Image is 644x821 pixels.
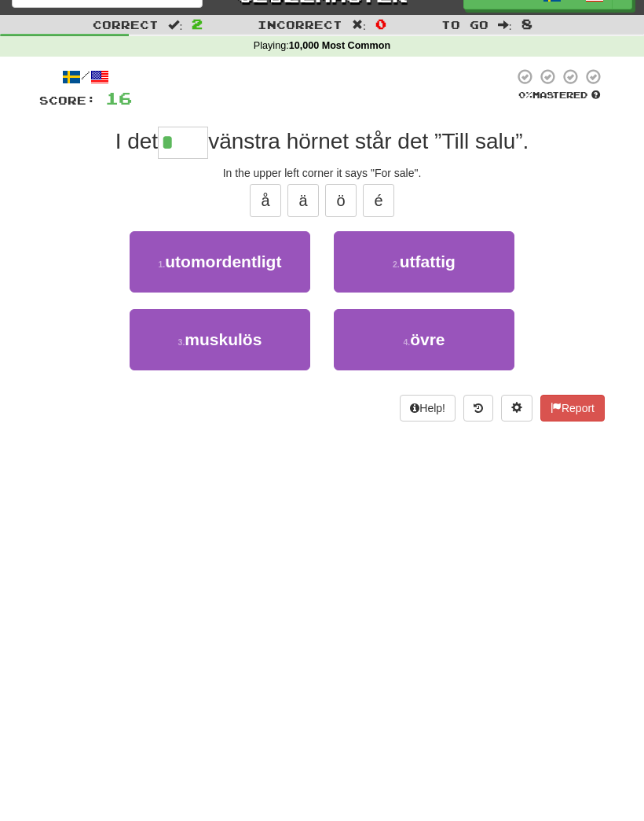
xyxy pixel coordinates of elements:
button: Report [540,396,605,422]
div: / [39,68,132,88]
button: ö [325,185,357,218]
div: Mastered [514,90,605,102]
span: övre [410,331,445,349]
small: 3 . [178,338,185,348]
button: 2.utfattig [334,232,514,293]
button: Round history (alt+y) [463,396,493,422]
span: 0 [375,17,386,32]
span: Score: [39,94,96,108]
span: : [498,20,512,31]
button: 3.muskulös [130,310,310,371]
span: muskulös [185,331,262,349]
span: utomordentligt [165,253,281,271]
span: utfattig [400,253,456,271]
small: 4 . [403,338,410,348]
span: : [352,20,366,31]
button: 4.övre [334,310,514,371]
small: 1 . [159,260,166,270]
button: ä [287,185,319,218]
span: I det [115,130,158,154]
span: vänstra hörnet står det ”Till salu”. [208,130,529,154]
span: Correct [93,19,159,32]
span: To go [441,19,488,32]
span: : [168,20,182,31]
button: å [250,185,281,218]
span: Incorrect [258,19,342,32]
small: 2 . [393,260,400,270]
span: 8 [521,17,532,32]
button: Help! [400,396,456,422]
div: In the upper left corner it says "For sale". [39,166,605,182]
strong: 10,000 Most Common [289,41,390,52]
span: 0 % [518,90,532,101]
span: 2 [192,17,203,32]
button: 1.utomordentligt [130,232,310,293]
span: 16 [105,89,132,109]
button: é [363,185,394,218]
